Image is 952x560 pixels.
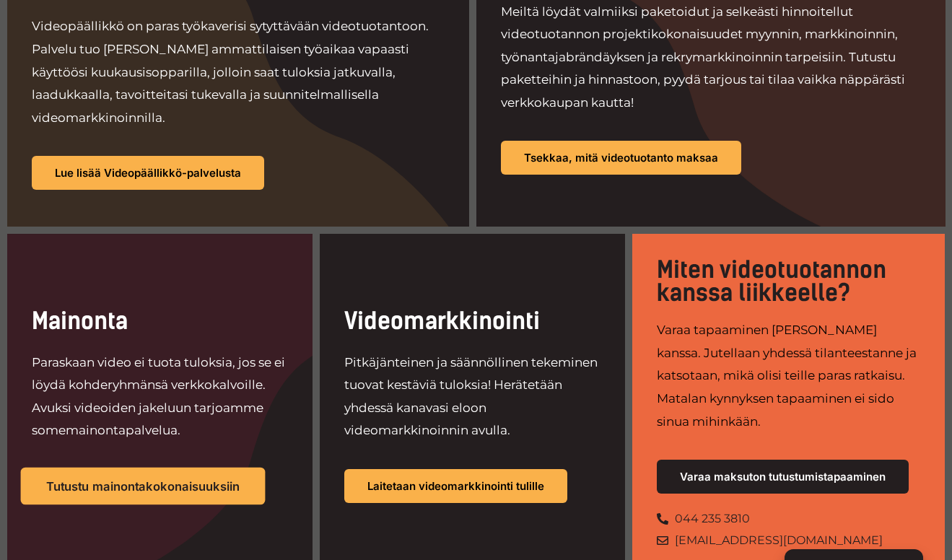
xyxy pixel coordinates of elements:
[524,152,718,163] span: Tsekkaa, mitä videotuotanto maksaa
[32,156,264,190] a: Lue lisää Videopäällikkö-palvelusta
[20,467,265,504] a: Tutustu mainontakokonaisuuksiin
[367,481,544,491] span: Laitetaan videomarkkinointi tulille
[671,530,883,551] span: [EMAIL_ADDRESS][DOMAIN_NAME]
[344,307,601,337] h2: Videomarkkinointi
[32,307,288,337] h2: Mainonta
[55,167,241,178] span: Lue lisää Videopäällikkö-palvelusta
[657,508,920,530] a: 044 235 3810
[344,469,567,503] a: Laitetaan videomarkkinointi tulille
[657,530,920,551] a: [EMAIL_ADDRESS][DOMAIN_NAME]
[32,15,445,129] p: Videopäällikkö on paras työkaverisi sytyttävään videotuotantoon. Palvelu tuo [PERSON_NAME] ammatt...
[657,258,920,305] p: Miten videotuotannon kanssa liikkeelle?
[344,351,601,442] p: Pitkäjänteinen ja säännöllinen tekeminen tuovat kestäviä tuloksia! Herätetään yhdessä kanavasi el...
[657,319,920,433] p: Varaa tapaaminen [PERSON_NAME] kanssa. Jutellaan yhdessä tilanteestanne ja katsotaan, mikä olisi ...
[680,471,886,482] span: Varaa maksuton tutustumistapaaminen
[501,141,741,175] a: Tsekkaa, mitä videotuotanto maksaa
[45,480,239,492] span: Tutustu mainontakokonaisuuksiin
[32,351,288,442] p: Paraskaan video ei tuota tuloksia, jos se ei löydä kohderyhmänsä verkkokalvoille. Avuksi videoide...
[501,1,921,115] p: Meiltä löydät valmiiksi paketoidut ja selkeästi hinnoitellut videotuotannon projektikokonaisuudet...
[657,460,909,494] a: Varaa maksuton tutustumistapaaminen
[671,508,750,530] span: 044 235 3810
